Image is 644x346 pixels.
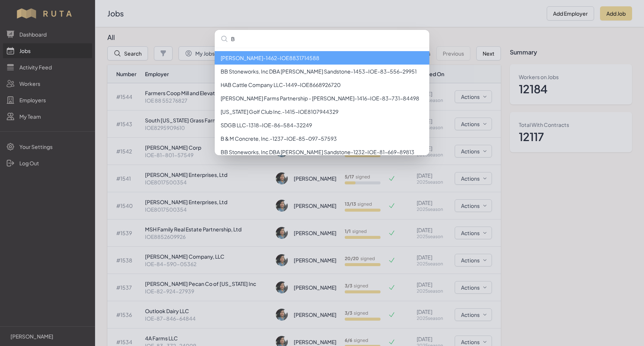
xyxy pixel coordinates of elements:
[215,145,429,159] li: BB Stoneworks, Inc DBA [PERSON_NAME] Sandstone - 1232 - IOE-81-669-89813
[215,105,429,118] li: [US_STATE] Golf Club Inc. - 1415 - IOE8107944329
[215,30,429,48] input: Search...
[215,51,429,65] li: [PERSON_NAME] - 1462 - IOE8831714588
[215,118,429,132] li: SDGB LLC - 1318 - IOE-86-584-32249
[215,132,429,145] li: B & M Concrete, Inc. - 1237 - IOE-85-097-57593
[215,78,429,91] li: HAB Cattle Company LLC - 1449 - IOE8668926720
[215,65,429,78] li: BB Stoneworks, Inc DBA [PERSON_NAME] Sandstone - 1453 - IOE-83-556-29951
[215,91,429,105] li: [PERSON_NAME] Farms Partnership - [PERSON_NAME] - 1416 - IOE-83-731-84498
